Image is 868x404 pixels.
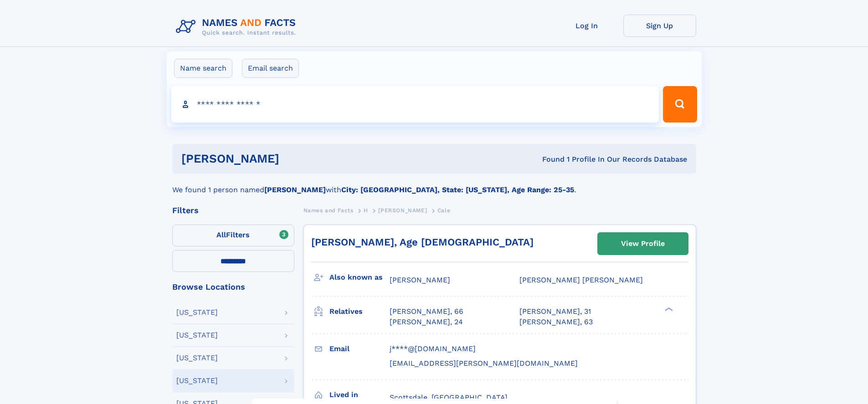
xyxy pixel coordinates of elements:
[176,354,218,362] div: [US_STATE]
[623,15,696,37] a: Sign Up
[378,205,427,216] a: [PERSON_NAME]
[378,207,427,214] span: [PERSON_NAME]
[390,359,578,368] span: [EMAIL_ADDRESS][PERSON_NAME][DOMAIN_NAME]
[519,307,591,317] a: [PERSON_NAME], 31
[598,233,688,255] a: View Profile
[390,317,463,327] a: [PERSON_NAME], 24
[364,205,368,216] a: H
[663,307,673,312] div: ❯
[172,283,294,291] div: Browse Locations
[176,332,218,339] div: [US_STATE]
[172,15,303,39] img: Logo Names and Facts
[329,341,390,357] h3: Email
[172,206,294,215] div: Filters
[216,230,226,239] span: All
[172,225,294,246] label: Filters
[390,393,508,402] span: Scottsdale, [GEOGRAPHIC_DATA]
[411,154,687,164] div: Found 1 Profile In Our Records Database
[172,174,696,195] div: We found 1 person named with .
[311,236,534,248] a: [PERSON_NAME], Age [DEMOGRAPHIC_DATA]
[390,307,463,317] a: [PERSON_NAME], 66
[519,276,643,284] span: [PERSON_NAME] [PERSON_NAME]
[621,233,665,254] div: View Profile
[663,86,697,123] button: Search Button
[329,304,390,319] h3: Relatives
[364,207,368,214] span: H
[329,387,390,403] h3: Lived in
[181,153,411,164] h1: [PERSON_NAME]
[264,185,326,194] b: [PERSON_NAME]
[550,15,623,37] a: Log In
[390,276,450,284] span: [PERSON_NAME]
[242,59,299,78] label: Email search
[329,270,390,285] h3: Also known as
[341,185,574,194] b: City: [GEOGRAPHIC_DATA], State: [US_STATE], Age Range: 25-35
[171,86,659,123] input: search input
[176,377,218,384] div: [US_STATE]
[437,207,450,214] span: Cale
[303,205,354,216] a: Names and Facts
[176,309,218,316] div: [US_STATE]
[174,59,232,78] label: Name search
[519,317,593,327] a: [PERSON_NAME], 63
